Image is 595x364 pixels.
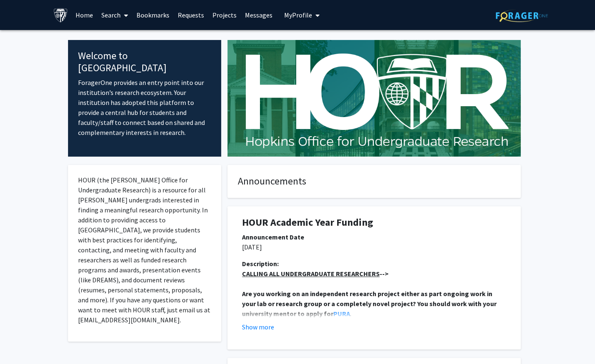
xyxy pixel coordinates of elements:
[97,0,132,30] a: Search
[242,259,506,269] div: Description:
[241,0,277,30] a: Messages
[242,232,506,242] div: Announcement Date
[242,322,274,332] button: Show more
[174,0,208,30] a: Requests
[333,309,350,318] a: PURA
[78,77,211,137] p: ForagerOne provides an entry point into our institution’s research ecosystem. Your institution ha...
[78,50,211,74] h4: Welcome to [GEOGRAPHIC_DATA]
[78,175,211,325] p: HOUR (the [PERSON_NAME] Office for Undergraduate Research) is a resource for all [PERSON_NAME] un...
[208,0,241,30] a: Projects
[496,9,548,22] img: ForagerOne Logo
[242,289,506,319] p: .
[242,242,506,252] p: [DATE]
[242,217,506,229] h1: HOUR Academic Year Funding
[242,269,388,278] strong: -->
[242,269,380,278] u: CALLING ALL UNDERGRADUATE RESEARCHERS
[53,8,68,22] img: Johns Hopkins University Logo
[284,11,312,19] span: My Profile
[238,175,510,187] h4: Announcements
[242,289,498,318] strong: Are you working on an independent research project either as part ongoing work in your lab or res...
[132,0,174,30] a: Bookmarks
[71,0,97,30] a: Home
[6,327,35,358] iframe: Chat
[227,40,521,157] img: Cover Image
